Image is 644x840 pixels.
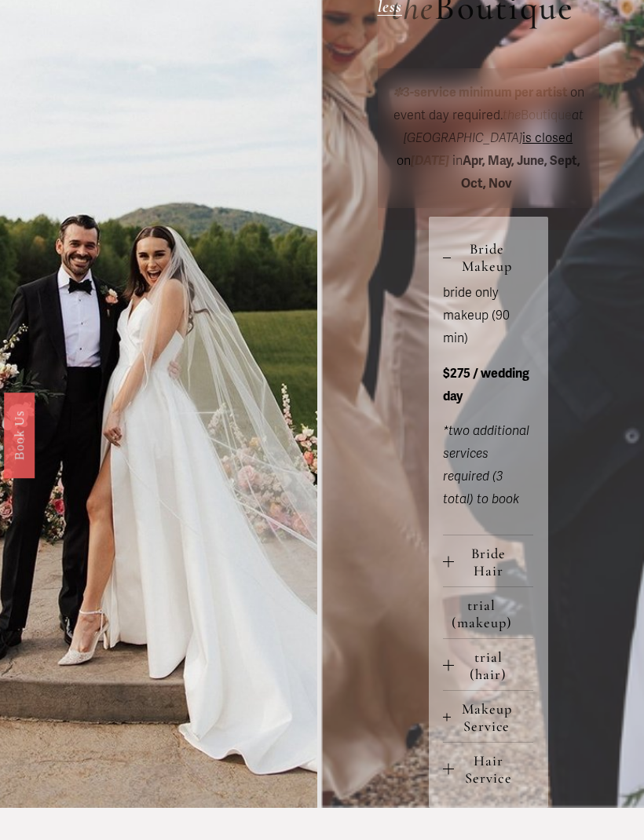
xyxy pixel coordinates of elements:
button: Hair Service [443,743,533,794]
button: Bride Hair [443,535,533,586]
span: trial (hair) [454,648,533,683]
strong: $275 / wedding day [443,366,529,404]
span: is closed [522,130,573,146]
span: Bride Hair [454,545,533,579]
strong: 3-service minimum per artist [403,85,568,100]
button: Bride Makeup [443,231,533,282]
p: on [391,82,586,195]
span: Boutique [503,108,572,123]
em: [DATE] [411,153,449,169]
em: the [503,108,521,123]
a: Book Us [4,393,35,478]
button: trial (makeup) [443,587,533,638]
p: bride only makeup (90 min) [443,282,533,349]
button: trial (hair) [443,639,533,690]
span: Bride Makeup [451,240,534,275]
span: in [449,153,583,192]
em: *two additional services required (3 total) to book [443,423,529,506]
em: ✽ [393,85,403,100]
span: Hair Service [454,752,533,787]
div: Bride Makeup [443,282,533,534]
span: Makeup Service [451,700,534,735]
span: trial (makeup) [441,597,533,631]
strong: Apr, May, June, Sept, Oct, Nov [461,153,583,192]
button: Makeup Service [443,691,533,742]
em: at [GEOGRAPHIC_DATA] [404,108,587,146]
